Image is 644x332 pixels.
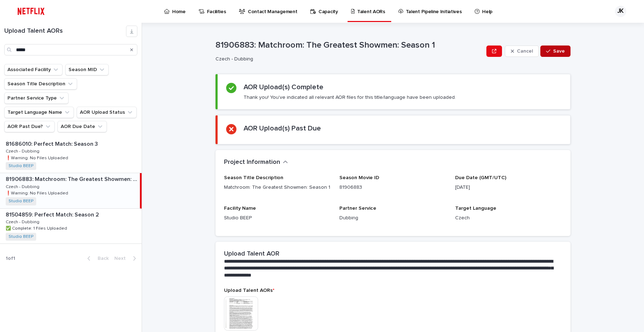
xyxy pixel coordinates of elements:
[339,175,379,180] span: Season Movie ID
[114,256,130,261] span: Next
[455,184,562,191] p: [DATE]
[4,92,69,104] button: Partner Service Type
[6,139,99,148] p: 81686010: Perfect Match: Season 3
[82,255,111,262] button: Back
[224,184,331,191] p: Matchroom: The Greatest Showmen: Season 1
[4,107,74,118] button: Target Language Name
[6,210,100,218] p: 81504859: Perfect Match: Season 2
[6,154,70,161] p: ❗️Warning: No Files Uploaded
[455,214,562,222] p: Czech
[6,175,138,183] p: 81906883: Matchroom: The Greatest Showmen: Season 1
[455,206,496,211] span: Target Language
[244,94,456,101] p: Thank you! You've indicated all relevant AOR files for this title/language have been uploaded.
[615,6,626,17] div: JK
[9,234,33,239] a: Studio BEEP
[540,45,571,57] button: Save
[9,164,33,168] a: Studio BEEP
[224,159,280,166] h2: Project Information
[224,159,288,166] button: Project Information
[244,124,321,133] h2: AOR Upload(s) Past Due
[9,199,33,204] a: Studio BEEP
[224,175,283,180] span: Season Title Description
[4,121,55,132] button: AOR Past Due?
[111,255,142,262] button: Next
[339,206,376,211] span: Partner Service
[4,44,137,55] input: Search
[224,288,274,293] span: Upload Talent AORs
[224,250,279,258] h2: Upload Talent AOR
[77,107,137,118] button: AOR Upload Status
[339,214,446,222] p: Dubbing
[6,148,41,154] p: Czech - Dubbing
[553,49,565,54] span: Save
[224,206,256,211] span: Facility Name
[58,121,107,132] button: AOR Due Date
[93,256,109,261] span: Back
[455,175,506,180] span: Due Date (GMT/UTC)
[6,189,70,196] p: ❗️Warning: No Files Uploaded
[4,27,126,35] h1: Upload Talent AORs
[6,183,41,189] p: Czech - Dubbing
[14,4,48,18] img: ifQbXi3ZQGMSEF7WDB7W
[339,184,446,191] p: 81906883
[6,218,41,225] p: Czech - Dubbing
[215,56,481,62] p: Czech - Dubbing
[215,40,484,50] p: 81906883: Matchroom: The Greatest Showmen: Season 1
[6,225,69,231] p: ✅ Complete: 1 Files Uploaded
[224,214,331,222] p: Studio BEEP
[65,64,109,75] button: Season MID
[244,83,323,91] h2: AOR Upload(s) Complete
[4,64,62,75] button: Associated Facility
[505,45,539,57] button: Cancel
[4,78,77,90] button: Season Title Description
[517,49,533,54] span: Cancel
